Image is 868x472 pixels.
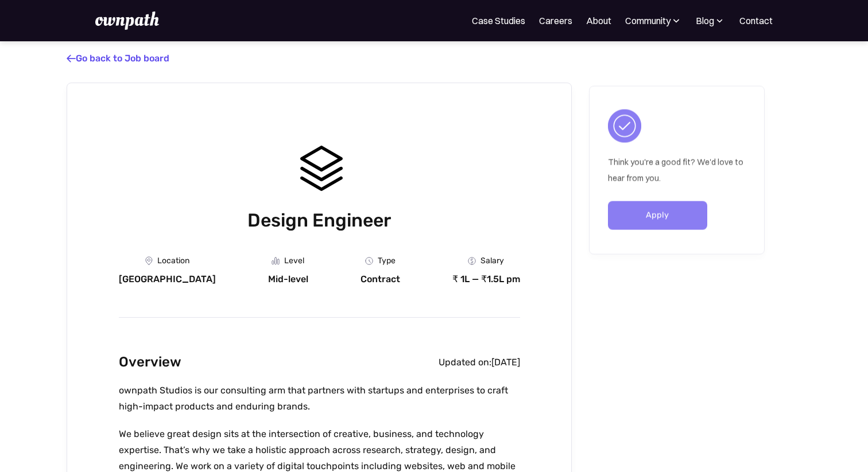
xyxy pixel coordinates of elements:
a: Case Studies [472,14,525,28]
div: Community [625,14,682,28]
a: Apply [608,201,707,230]
div: ₹ 1L — ₹1.5L pm [452,274,520,285]
div: Location [157,256,189,266]
div: [GEOGRAPHIC_DATA] [119,274,216,285]
a: Go back to Job board [67,53,169,64]
div: Community [625,14,671,28]
div: Blog [696,14,714,28]
a: Contact [739,14,773,28]
span:  [67,53,76,64]
h2: Overview [119,351,181,373]
div: [DATE] [491,357,520,368]
div: Updated on: [439,357,491,368]
img: Money Icon - Job Board X Webflow Template [468,257,476,265]
img: Location Icon - Job Board X Webflow Template [145,256,153,266]
div: Level [284,256,304,266]
div: Salary [480,256,504,266]
a: About [586,14,611,28]
h1: Design Engineer [119,207,520,233]
div: Blog [696,14,726,28]
p: ownpath Studios is our consulting arm that partners with startups and enterprises to craft high-i... [119,383,520,415]
img: Graph Icon - Job Board X Webflow Template [272,257,280,265]
div: Contract [361,274,400,285]
div: Type [378,256,396,266]
img: Clock Icon - Job Board X Webflow Template [365,257,373,265]
p: Think you're a good fit? We'd love to hear from you. [608,154,746,186]
a: Careers [539,14,572,28]
div: Mid-level [268,274,308,285]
